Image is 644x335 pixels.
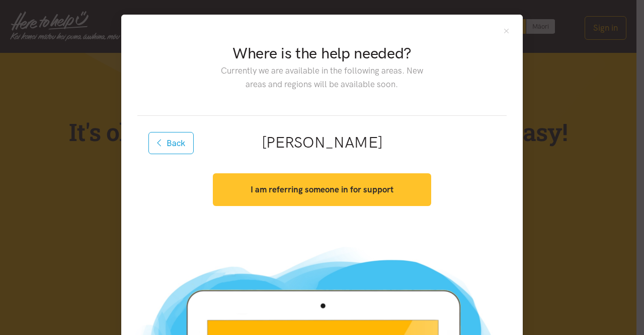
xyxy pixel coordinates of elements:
button: I am referring someone in for support [213,173,431,206]
p: Currently we are available in the following areas. New areas and regions will be available soon. [213,64,431,91]
strong: I am referring someone in for support [251,184,393,194]
h2: Where is the help needed? [213,43,431,64]
button: Close [502,27,511,35]
button: Back [148,132,194,154]
h2: [PERSON_NAME] [153,132,491,153]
